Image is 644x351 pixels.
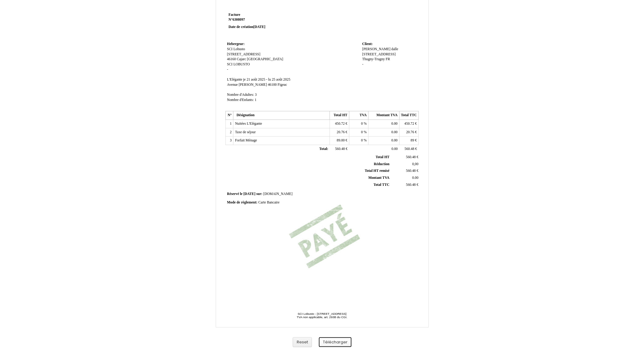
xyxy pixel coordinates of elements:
[254,25,265,29] span: [DATE]
[233,111,330,120] th: Désignation
[226,111,233,120] th: N°
[330,111,349,120] th: Total HT
[406,155,416,159] span: 560.48
[227,62,250,66] span: SCI LOBUSTO
[362,57,385,61] span: Thugny-Trugny
[278,83,287,87] span: Figeac
[411,138,414,142] span: 89
[399,145,418,154] td: €
[227,200,257,204] span: Mode de règlement:
[391,181,420,188] td: €
[235,138,257,142] span: Forfait Ménage
[293,337,312,347] button: Reset
[247,57,283,61] span: [GEOGRAPHIC_DATA]
[392,147,398,151] span: 0.00
[256,192,262,196] span: sur:
[362,52,396,56] span: [STREET_ADDRESS]
[235,122,262,126] span: Nuitées L'Elégante
[237,57,246,61] span: Cajarc
[391,122,397,126] span: 0.00
[337,138,345,142] span: 89.00
[376,155,390,159] span: Total HT
[399,128,418,137] td: €
[399,137,418,145] td: €
[258,200,280,204] span: Carte Bancaire
[404,122,414,126] span: 450.72
[229,13,240,17] span: Facture
[412,176,418,180] span: 0.00
[227,68,228,71] span: -
[227,78,242,82] span: L'Elégante
[361,122,363,126] span: 0
[406,130,414,134] span: 20.76
[369,176,390,180] span: Montant TVA
[349,137,368,145] td: %
[319,147,328,151] span: Total:
[391,168,420,175] td: €
[405,147,415,151] span: 560.48
[386,57,390,61] span: FR
[349,120,368,128] td: %
[362,62,363,66] span: -
[330,120,349,128] td: €
[330,128,349,137] td: €
[268,83,277,87] span: 46100
[337,130,345,134] span: 20.76
[229,25,265,29] strong: Date de création
[226,120,233,128] td: 1
[319,337,352,347] button: Télécharger
[298,312,346,315] span: SCI Lobusto - [STREET_ADDRESS]
[243,78,290,82] span: je 21 août 2025 - lu 25 août 2025
[330,137,349,145] td: €
[227,42,245,46] span: Hebergeur:
[226,137,233,145] td: 3
[235,130,256,134] span: Taxe de séjour
[227,47,245,51] span: SCI Lobusto
[229,17,301,22] strong: N°
[349,111,368,120] th: TVA
[412,162,418,166] span: 0,00
[362,42,373,46] span: Client:
[361,130,363,134] span: 0
[227,192,243,196] span: Réservé le
[227,93,254,97] span: Nombre d'Adultes:
[330,145,349,154] td: €
[263,192,292,196] span: [DOMAIN_NAME]
[297,315,347,319] span: TVA non applicable, art. 293B du CGI.
[227,57,236,61] span: 46160
[391,130,397,134] span: 0.00
[255,93,257,97] span: 3
[361,138,363,142] span: 0
[399,120,418,128] td: €
[233,18,245,22] span: 6308097
[391,138,397,142] span: 0.00
[362,47,390,51] span: [PERSON_NAME]
[391,154,420,161] td: €
[227,83,267,87] span: Avenue [PERSON_NAME]
[391,47,398,51] span: dalle
[374,162,390,166] span: Réduction
[243,192,255,196] span: [DATE]
[335,147,345,151] span: 560.48
[369,111,399,120] th: Montant TVA
[349,128,368,137] td: %
[399,111,418,120] th: Total TTC
[406,183,416,187] span: 560.48
[255,98,257,102] span: 1
[335,122,345,126] span: 450.72
[226,128,233,137] td: 2
[365,169,390,173] span: Total HT remisé
[227,98,254,102] span: Nombre d'Enfants:
[227,52,261,56] span: [STREET_ADDRESS]
[374,183,390,187] span: Total TTC
[406,169,416,173] span: 560.48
